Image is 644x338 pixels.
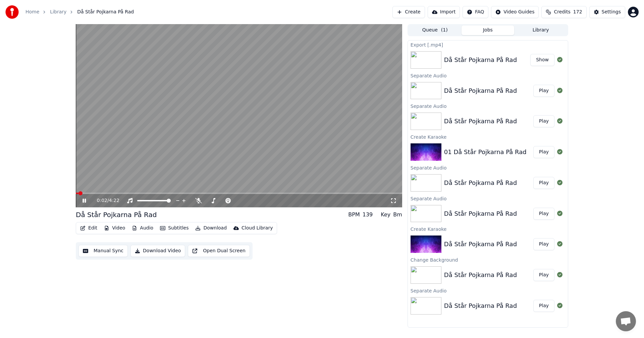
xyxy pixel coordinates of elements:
[129,223,156,233] button: Audio
[554,9,570,15] span: Credits
[348,211,360,219] div: BPM
[428,6,460,18] button: Import
[241,225,273,231] div: Cloud Library
[381,211,390,219] div: Key
[533,85,554,97] button: Play
[616,311,636,331] div: Öppna chatt
[408,286,568,294] div: Separate Audio
[541,6,586,18] button: Credits172
[76,210,157,219] div: Då Står Pojkarna På Rad
[25,9,134,15] nav: breadcrumb
[408,225,568,233] div: Create Karaoke
[188,245,250,257] button: Open Dual Screen
[408,163,568,172] div: Separate Audio
[533,300,554,312] button: Play
[444,86,517,95] div: Då Står Pojkarna På Rad
[444,209,517,218] div: Då Står Pojkarna På Rad
[408,194,568,202] div: Separate Audio
[444,117,517,126] div: Då Står Pojkarna På Rad
[50,9,66,15] a: Library
[533,115,554,127] button: Play
[602,9,621,15] div: Settings
[444,301,517,311] div: Då Står Pojkarna På Rad
[408,256,568,264] div: Change Background
[101,223,128,233] button: Video
[130,245,185,257] button: Download Video
[363,211,373,219] div: 139
[444,240,517,249] div: Då Står Pojkarna På Rad
[408,41,568,49] div: Export [.mp4]
[533,238,554,250] button: Play
[444,55,517,65] div: Då Står Pojkarna På Rad
[533,208,554,220] button: Play
[530,54,554,66] button: Show
[441,27,448,33] span: ( 1 )
[589,6,625,18] button: Settings
[77,223,100,233] button: Edit
[408,102,568,110] div: Separate Audio
[533,269,554,281] button: Play
[491,6,539,18] button: Video Guides
[97,197,113,204] div: /
[392,6,425,18] button: Create
[533,177,554,189] button: Play
[462,25,515,35] button: Jobs
[77,9,134,15] span: Då Står Pojkarna På Rad
[463,6,488,18] button: FAQ
[97,197,107,204] span: 0:02
[78,245,128,257] button: Manual Sync
[514,25,567,35] button: Library
[393,211,402,219] div: Bm
[109,197,119,204] span: 4:22
[573,9,582,15] span: 172
[409,25,462,35] button: Queue
[5,5,19,19] img: youka
[444,178,517,188] div: Då Står Pojkarna På Rad
[408,133,568,141] div: Create Karaoke
[444,147,527,157] div: 01 Då Står Pojkarna På Rad
[193,223,229,233] button: Download
[157,223,191,233] button: Subtitles
[533,146,554,158] button: Play
[25,9,39,15] a: Home
[408,71,568,79] div: Separate Audio
[444,270,517,280] div: Då Står Pojkarna På Rad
